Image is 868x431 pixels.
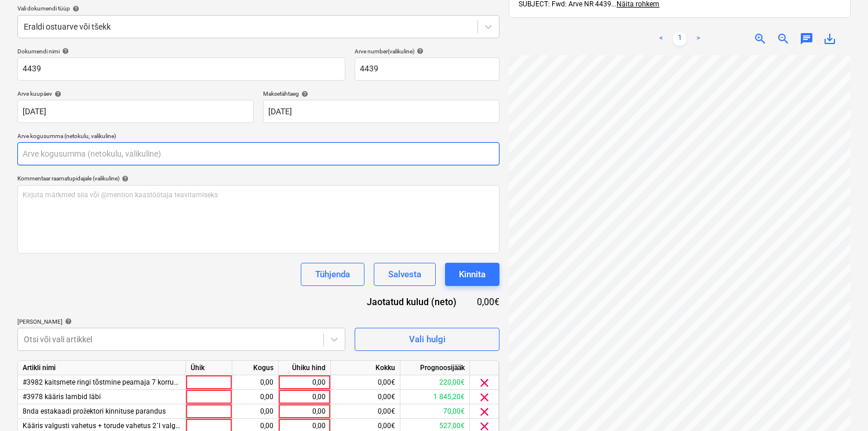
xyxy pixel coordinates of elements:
div: Jaotatud kulud (neto) [349,295,475,309]
input: Arve kuupäeva pole määratud. [17,100,254,123]
span: help [52,90,61,97]
input: Dokumendi nimi [17,57,345,81]
div: 1 845,20€ [400,390,470,404]
div: Prognoosijääk [400,361,470,375]
button: Vali hulgi [355,328,499,351]
div: Tühjenda [315,267,350,282]
span: clear [477,390,491,404]
span: clear [477,405,491,419]
span: clear [477,376,491,390]
a: Next page [691,32,705,46]
div: 0,00€ [331,375,400,390]
p: Arve kogusumma (netokulu, valikuline) [17,132,499,142]
button: Kinnita [445,263,499,286]
div: 0,00 [283,390,326,404]
div: Maksetähtaeg [263,90,499,97]
div: 0,00 [237,404,273,419]
div: Vali hulgi [409,332,446,347]
div: Ühiku hind [279,361,331,375]
div: Ühik [186,361,232,375]
span: 8nda estakaadi prožektori kinnituse parandus [23,407,166,415]
div: Kogus [232,361,279,375]
span: zoom_in [753,32,767,46]
div: Kinnita [459,267,486,282]
input: Arve number [355,57,499,81]
div: 70,00€ [400,404,470,419]
input: Tähtaega pole määratud [263,100,499,123]
span: zoom_out [776,32,790,46]
div: Kokku [331,361,400,375]
div: Arve kuupäev [17,90,254,97]
div: 0,00 [237,390,273,404]
div: Artikli nimi [18,361,186,375]
span: save_alt [823,32,837,46]
a: Page 1 is your current page [673,32,687,46]
div: 0,00 [237,375,273,390]
div: 0,00 [283,375,326,390]
div: 0,00€ [331,404,400,419]
span: #3978 kääris lambid läbi [23,393,101,401]
div: 220,00€ [400,375,470,390]
div: [PERSON_NAME] [17,318,345,325]
span: #3982 kaitsmete ringi tõstmine peamaja 7 korruse ventkambris [23,378,221,386]
button: Salvesta [374,263,436,286]
span: help [70,5,79,12]
span: help [119,175,129,182]
span: help [63,318,72,325]
div: Vali dokumendi tüüp [17,5,499,12]
input: Arve kogusumma (netokulu, valikuline) [17,142,499,165]
div: Dokumendi nimi [17,48,345,55]
button: Tühjenda [301,263,364,286]
div: Salvesta [388,267,421,282]
div: 0,00€ [475,295,499,309]
span: help [414,48,424,55]
div: Arve number (valikuline) [355,48,499,55]
a: Previous page [654,32,668,46]
div: 0,00€ [331,390,400,404]
span: chat [800,32,814,46]
span: help [60,48,69,55]
div: Kommentaar raamatupidajale (valikuline) [17,175,499,182]
span: help [299,90,308,97]
div: 0,00 [283,404,326,419]
span: Kääris valgusti vahetus + torude vahetus 2´l valgustil, kääris kaabli kulgemis teekonnal vea otsi... [23,422,336,430]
